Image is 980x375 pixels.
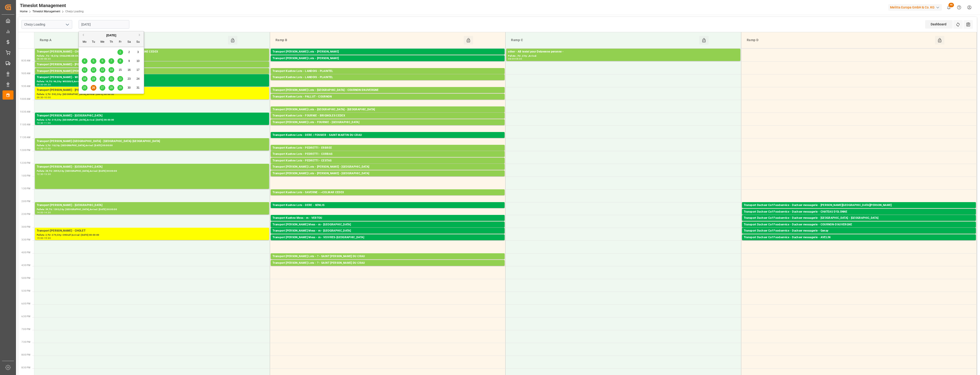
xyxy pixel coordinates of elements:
div: 11:30 [37,148,43,150]
div: Transport Kuehne Lots - PEDRETTI - CESTAS [273,158,503,163]
div: Choose Thursday, August 28th, 2025 [109,85,114,91]
div: Transport [PERSON_NAME] [PERSON_NAME] [PERSON_NAME] [37,69,267,74]
div: Choose Sunday, August 24th, 2025 [135,76,141,82]
span: 3:00 PM [21,226,30,228]
button: show 46 new notifications [944,2,954,13]
div: Choose Monday, August 11th, 2025 [82,67,87,73]
span: 4 [84,59,85,63]
span: 11 [83,68,86,71]
div: Transport [PERSON_NAME] Lots - ? - SAINT [PERSON_NAME] DU CRAU [273,254,503,259]
div: Transport Kuehne Lots - DERE - SENLIS [273,203,503,208]
span: 12:00 PM [20,149,30,151]
div: - [43,211,44,214]
div: - [43,84,44,86]
span: 22 [119,77,122,80]
div: Pallets: 5,TU: 538,City: ~COLMAR CEDEX,Arrival: [DATE] 00:00:00 [273,195,503,199]
div: Pallets: 3,TU: 592,City: [GEOGRAPHIC_DATA],Arrival: [DATE] 00:00:00 [37,92,267,96]
div: Pallets: 39,TU: 1393,City: [GEOGRAPHIC_DATA],Arrival: [DATE] 00:00:00 [37,208,267,211]
span: 16 [127,68,130,71]
div: Choose Sunday, August 3rd, 2025 [135,49,141,55]
span: 8:00 PM [21,354,30,356]
div: - [43,237,44,239]
div: Ramp B [274,36,464,45]
div: Fr [117,39,123,45]
div: Choose Thursday, August 7th, 2025 [109,58,114,64]
div: 08:00 [37,58,43,60]
div: Pallets: 3,TU: 421,City: [GEOGRAPHIC_DATA],Arrival: [DATE] 00:00:00 [273,112,503,116]
span: 9:00 AM [21,72,30,75]
div: Pallets: 7,TU: 473,City: [GEOGRAPHIC_DATA],Arrival: [DATE] 00:00:00 [273,99,503,103]
div: Choose Wednesday, August 20th, 2025 [100,76,105,82]
div: Pallets: ,TU: 71,City: [GEOGRAPHIC_DATA],Arrival: [DATE] 00:00:00 [273,240,503,244]
div: Choose Monday, August 4th, 2025 [82,58,87,64]
div: Choose Sunday, August 10th, 2025 [135,58,141,64]
span: 24 [136,77,139,80]
div: Pallets: 3,TU: 716,City: [GEOGRAPHIC_DATA][PERSON_NAME],Arrival: [DATE] 00:00:00 [273,259,503,263]
span: 18 [83,77,86,80]
div: Transport [PERSON_NAME] Mess - m - VOIVRES-[GEOGRAPHIC_DATA] [273,235,503,240]
div: Transport [PERSON_NAME] Lots - [GEOGRAPHIC_DATA] - COURNON D'AUVERGNE [273,88,503,92]
div: 14:00 [37,211,43,214]
div: Pallets: 4,TU: 340,City: [GEOGRAPHIC_DATA],Arrival: [DATE] 00:00:00 [273,156,503,160]
div: Pallets: ,TU: ,City: ,Arrival: [508,54,738,58]
div: Transport [PERSON_NAME] - [GEOGRAPHIC_DATA] [37,114,267,118]
div: Transport Dachser Cof Foodservice - Dachser messagerie - Genay [744,229,974,233]
div: 09:30 [44,84,51,86]
span: 13 [101,68,104,71]
div: 11:00 [44,122,51,124]
div: Choose Saturday, August 2nd, 2025 [126,49,132,55]
div: Pallets: ,TU: 285,City: [GEOGRAPHIC_DATA],Arrival: [DATE] 00:00:00 [273,208,503,211]
div: 08:00 [508,58,515,60]
div: Transport Kuehne Lots - SAVERNE - ~COLMAR CEDEX [273,190,503,195]
span: 9:30 AM [21,85,30,87]
div: Pallets: 4,TU: 249,City: [GEOGRAPHIC_DATA],Arrival: [DATE] 00:00:00 [273,80,503,84]
div: Transport [PERSON_NAME] Lots - [PERSON_NAME] - [GEOGRAPHIC_DATA] [273,165,503,169]
div: Choose Tuesday, August 26th, 2025 [91,85,96,91]
span: 5 [93,59,94,63]
button: Help Center [954,2,964,13]
div: Pallets: 3,TU: 18,City: [GEOGRAPHIC_DATA],Arrival: [DATE] 00:00:00 [37,144,267,148]
div: Pallets: 2,TU: 112,City: ERBREE,Arrival: [DATE] 00:00:00 [273,150,503,154]
div: Choose Saturday, August 9th, 2025 [126,58,132,64]
div: [DATE] [79,33,144,38]
span: 15 [119,68,122,71]
div: 09:30 [37,96,43,98]
div: Pallets: 16,TU: 96,City: WISSOUS,Arrival: [DATE] 00:00:00 [37,80,267,84]
div: Pallets: ,TU: 623,City: [GEOGRAPHIC_DATA][PERSON_NAME],Arrival: [DATE] 00:00:00 [273,137,503,141]
div: Choose Wednesday, August 6th, 2025 [100,58,105,64]
div: - [43,122,44,124]
div: Transport Kuehne Lots - PEDRETTI - ERBREE [273,146,503,150]
div: Transport Kuehne Lots - PEDRETTI - CORBAS [273,152,503,156]
div: Timeslot Management [20,2,84,9]
span: 25 [83,86,86,89]
span: 3 [137,50,139,54]
span: 4:00 PM [21,251,30,254]
span: 10:00 AM [20,98,30,100]
div: Transport Dachser Cof Foodservice - Dachser messagerie - AVELIN [744,235,974,240]
div: 15:30 [44,237,51,239]
a: Home [20,10,27,13]
span: 10 [136,59,139,63]
div: Pallets: 28,TU: 2055,City: [GEOGRAPHIC_DATA],Arrival: [DATE] 00:00:00 [37,169,267,173]
span: 27 [101,86,104,89]
span: 30 [127,86,130,89]
div: Pallets: 2,TU: 274,City: CHOLET,Arrival: [DATE] 00:00:00 [37,233,267,237]
div: Transport [PERSON_NAME] - [GEOGRAPHIC_DATA] [37,203,267,208]
div: 08:30 [44,58,51,60]
div: Choose Tuesday, August 19th, 2025 [91,76,96,82]
div: Choose Saturday, August 30th, 2025 [126,85,132,91]
div: Transport Dachser Cof Foodservice - Dachser messagerie - COURNON-D'AUVERGNE [744,222,974,227]
div: Pallets: ,TU: 141,City: [GEOGRAPHIC_DATA] - [GEOGRAPHIC_DATA],Arrival: [DATE] 00:00:00 [744,220,974,224]
div: Transport Kuehne Lots - PALLUT - COURNON [273,95,503,99]
div: Ramp C [509,36,699,45]
div: Transport [PERSON_NAME] - CHALONS EN CHAMPAGNE - CHALONS EN CHAMPAGNE CEDEX [37,50,267,54]
div: Transport [PERSON_NAME] - [PERSON_NAME] [37,62,267,67]
div: Mo [82,39,87,45]
div: Transport [PERSON_NAME] - CHOLET [37,229,267,233]
div: 13:30 [44,173,51,175]
div: 10:00 [44,96,51,98]
div: Choose Monday, August 25th, 2025 [82,85,87,91]
div: Pallets: 1,TU: 19,City: [GEOGRAPHIC_DATA],Arrival: [DATE] 00:00:00 [744,240,974,244]
div: - [43,148,44,150]
span: 3:30 PM [21,238,30,241]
